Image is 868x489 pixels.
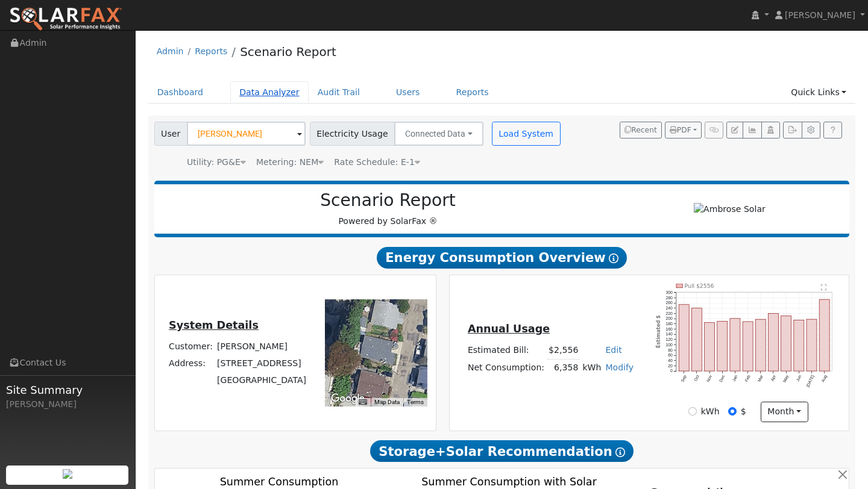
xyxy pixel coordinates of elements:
img: Ambrose Solar [694,203,766,216]
button: Map Data [374,398,400,406]
button: month [761,402,808,422]
a: Reports [447,81,498,104]
rect: onclick="" [691,308,702,372]
td: 6,358 [547,359,580,376]
button: Keyboard shortcuts [359,398,367,406]
span: Site Summary [6,382,129,398]
text: Jan [732,375,738,382]
div: [PERSON_NAME] [6,398,129,411]
a: Users [387,81,429,104]
input: Select a User [187,122,306,146]
td: [PERSON_NAME] [215,338,309,355]
span: PDF [670,126,691,134]
td: Customer: [167,338,215,355]
text: Summer Consumption with Solar [421,476,597,488]
rect: onclick="" [705,323,715,372]
button: Settings [802,122,820,139]
img: retrieve [63,469,72,479]
text: 120 [665,337,673,341]
text: May [782,374,790,384]
a: Dashboard [148,81,213,104]
text: 300 [665,290,673,294]
span: Storage+Solar Recommendation [370,440,633,462]
text: Nov [706,374,713,382]
span: Alias: E1 [334,157,420,167]
rect: onclick="" [781,316,791,372]
div: Powered by SolarFax ® [160,190,616,228]
button: Edit User [726,122,743,139]
td: kWh [580,359,603,376]
rect: onclick="" [730,319,740,371]
rect: onclick="" [743,322,753,371]
text: Pull $2556 [685,282,714,289]
text: 40 [668,358,673,363]
a: Terms (opens in new tab) [407,399,424,405]
button: Load System [492,122,561,146]
rect: onclick="" [807,319,817,371]
rect: onclick="" [717,322,728,372]
text: Oct [693,375,700,382]
a: Admin [157,46,184,56]
text: 0 [670,369,673,373]
input: kWh [688,407,697,416]
button: Export Interval Data [783,122,802,139]
div: Metering: NEM [256,156,324,169]
label: $ [741,405,746,418]
text: Feb [744,375,750,383]
text:  [821,284,827,291]
rect: onclick="" [819,299,829,371]
text: 260 [665,301,673,305]
a: Reports [195,46,227,56]
text: Sep [680,375,687,384]
td: $2,556 [547,342,580,360]
a: Modify [605,363,634,372]
text: Aug [821,375,828,384]
span: [PERSON_NAME] [785,10,855,20]
text: 60 [668,353,673,357]
a: Edit [605,345,621,355]
button: Connected Data [394,122,483,146]
img: Google [328,391,368,406]
text: [DATE] [805,375,815,388]
td: [STREET_ADDRESS] [215,355,309,372]
text: 80 [668,348,673,352]
span: Energy Consumption Overview [377,247,626,269]
text: 20 [668,364,673,368]
text: Jun [796,375,802,382]
u: Annual Usage [468,323,550,335]
h2: Scenario Report [166,190,609,211]
i: Show Help [609,254,618,263]
rect: onclick="" [679,305,689,371]
text: Apr [770,374,777,382]
rect: onclick="" [769,314,779,372]
text: 180 [665,322,673,326]
td: Address: [167,355,215,372]
a: Quick Links [782,81,855,104]
a: Audit Trail [309,81,369,104]
input: $ [728,407,737,416]
button: PDF [665,122,702,139]
text: Summer Consumption [219,476,338,488]
a: Data Analyzer [230,81,309,104]
text: 160 [665,327,673,331]
a: Scenario Report [240,45,336,59]
label: kWh [701,405,720,418]
rect: onclick="" [755,319,766,371]
text: 200 [665,317,673,321]
u: System Details [169,319,259,331]
td: Estimated Bill: [465,342,546,360]
button: Login As [761,122,780,139]
text: Dec [719,374,726,382]
td: Net Consumption: [465,359,546,376]
button: Multi-Series Graph [743,122,761,139]
text: 140 [665,332,673,337]
text: 100 [665,343,673,347]
img: SolarFax [9,7,122,32]
rect: onclick="" [794,320,804,372]
a: Help Link [823,122,842,139]
a: Open this area in Google Maps (opens a new window) [328,391,368,406]
div: Utility: PG&E [187,156,246,169]
span: Electricity Usage [310,122,395,146]
text: 280 [665,296,673,300]
text: Mar [757,374,764,382]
